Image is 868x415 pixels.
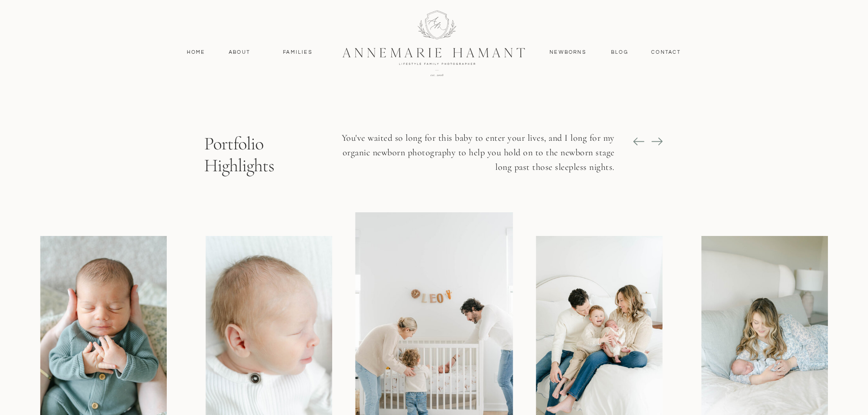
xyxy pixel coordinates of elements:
[546,48,590,56] a: Newborns
[647,48,686,56] a: contact
[226,48,253,56] a: About
[209,14,449,41] p: YOU'Ve found your forever photographer.
[328,130,615,186] p: You've waited so long for this baby to enter your lives, and I long for my organic newborn photog...
[204,132,308,164] p: Portfolio Highlights
[183,48,210,56] a: Home
[277,48,318,56] a: Families
[609,48,631,56] a: Blog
